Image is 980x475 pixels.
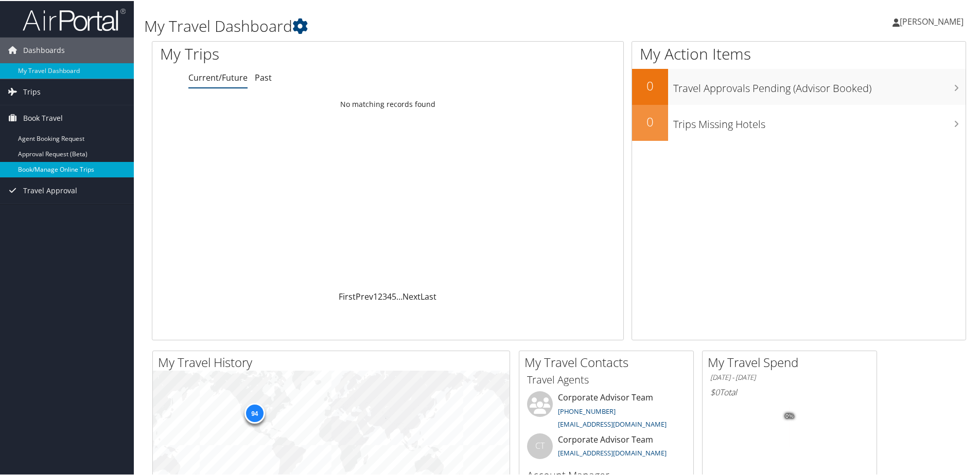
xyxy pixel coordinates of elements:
[158,353,510,370] h2: My Travel History
[244,402,265,423] div: 94
[632,42,966,64] h1: My Action Items
[144,14,697,36] h1: My Travel Dashboard
[785,412,794,418] tspan: 0%
[558,418,667,428] a: [EMAIL_ADDRESS][DOMAIN_NAME]
[673,75,966,95] h3: Travel Approvals Pending (Advisor Booked)
[710,386,869,397] h6: Total
[23,7,126,31] img: airportal-logo.png
[23,104,63,130] span: Book Travel
[23,177,77,203] span: Travel Approval
[402,290,421,301] a: Next
[339,290,356,301] a: First
[710,372,869,381] h6: [DATE] - [DATE]
[392,290,396,301] a: 5
[524,353,693,370] h2: My Travel Contacts
[632,76,668,94] h2: 0
[522,432,691,466] li: Corporate Advisor Team
[710,386,720,397] span: $0
[23,78,41,104] span: Trips
[23,36,65,62] span: Dashboards
[421,290,436,301] a: Last
[527,372,686,386] h3: Travel Agents
[632,104,966,140] a: 0Trips Missing Hotels
[152,94,623,113] td: No matching records found
[378,290,382,301] a: 2
[673,111,966,131] h3: Trips Missing Hotels
[632,112,668,130] h2: 0
[558,406,616,415] a: [PHONE_NUMBER]
[356,290,373,301] a: Prev
[160,42,419,64] h1: My Trips
[188,71,248,82] a: Current/Future
[892,5,974,36] a: [PERSON_NAME]
[632,68,966,104] a: 0Travel Approvals Pending (Advisor Booked)
[708,353,877,370] h2: My Travel Spend
[396,290,402,301] span: …
[522,390,691,432] li: Corporate Advisor Team
[255,71,272,82] a: Past
[900,15,964,26] span: [PERSON_NAME]
[558,447,667,456] a: [EMAIL_ADDRESS][DOMAIN_NAME]
[382,290,387,301] a: 3
[527,432,553,458] div: CT
[373,290,378,301] a: 1
[387,290,392,301] a: 4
